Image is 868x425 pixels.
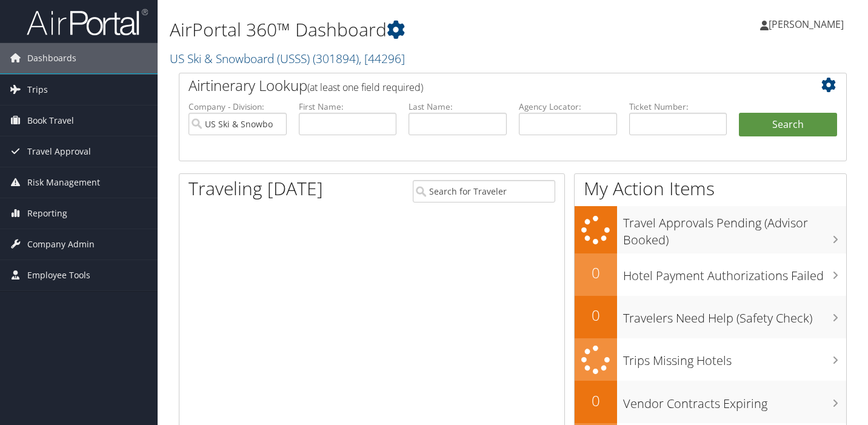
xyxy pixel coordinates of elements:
[189,176,323,201] h1: Traveling [DATE]
[623,389,846,412] h3: Vendor Contracts Expiring
[413,180,555,202] input: Search for Traveler
[629,101,727,113] label: Ticket Number:
[27,229,95,259] span: Company Admin
[575,206,846,253] a: Travel Approvals Pending (Advisor Booked)
[575,381,846,423] a: 0Vendor Contracts Expiring
[575,253,846,296] a: 0Hotel Payment Authorizations Failed
[623,209,846,249] h3: Travel Approvals Pending (Advisor Booked)
[623,261,846,284] h3: Hotel Payment Authorizations Failed
[769,18,844,31] span: [PERSON_NAME]
[170,17,627,42] h1: AirPortal 360™ Dashboard
[575,390,617,411] h2: 0
[27,105,74,136] span: Book Travel
[299,101,397,113] label: First Name:
[739,113,837,137] button: Search
[27,198,67,229] span: Reporting
[189,75,781,96] h2: Airtinerary Lookup
[409,101,507,113] label: Last Name:
[575,176,846,201] h1: My Action Items
[27,43,76,73] span: Dashboards
[170,50,405,67] a: US Ski & Snowboard (USSS)
[359,50,405,67] span: , [ 44296 ]
[27,260,90,290] span: Employee Tools
[519,101,617,113] label: Agency Locator:
[189,101,287,113] label: Company - Division:
[313,50,359,67] span: ( 301894 )
[27,167,100,198] span: Risk Management
[623,304,846,327] h3: Travelers Need Help (Safety Check)
[307,81,423,94] span: (at least one field required)
[27,136,91,167] span: Travel Approval
[27,75,48,105] span: Trips
[760,6,856,42] a: [PERSON_NAME]
[27,8,148,36] img: airportal-logo.png
[575,263,617,283] h2: 0
[623,346,846,369] h3: Trips Missing Hotels
[575,296,846,338] a: 0Travelers Need Help (Safety Check)
[575,338,846,381] a: Trips Missing Hotels
[575,305,617,326] h2: 0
